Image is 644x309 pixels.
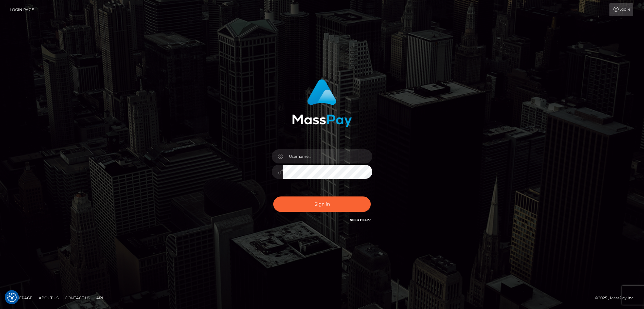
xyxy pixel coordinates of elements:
[7,293,35,303] a: Homepage
[36,293,61,303] a: About Us
[292,79,352,127] img: MassPay Login
[609,3,633,16] a: Login
[10,3,34,16] a: Login Page
[94,293,106,303] a: API
[283,149,372,163] input: Username...
[273,196,371,212] button: Sign in
[7,293,17,302] img: Revisit consent button
[350,218,371,222] a: Need Help?
[7,293,17,302] button: Consent Preferences
[62,293,92,303] a: Contact Us
[595,295,639,301] div: © 2025 , MassPay Inc.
